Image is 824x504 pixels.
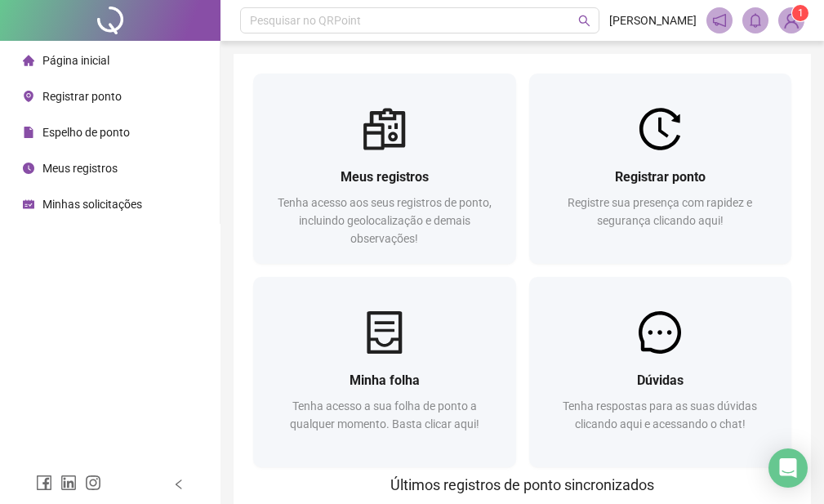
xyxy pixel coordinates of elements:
[23,163,34,174] span: clock-circle
[390,476,654,493] span: Últimos registros de ponto sincronizados
[768,448,808,488] div: Open Intercom Messenger
[42,126,130,139] span: Espelho de ponto
[42,198,142,211] span: Minhas solicitações
[748,13,763,28] span: bell
[290,399,479,430] span: Tenha acesso a sua folha de ponto a qualquer momento. Basta clicar aqui!
[42,162,118,175] span: Meus registros
[42,90,122,103] span: Registrar ponto
[609,11,697,29] span: [PERSON_NAME]
[792,5,808,21] sup: Atualize o seu contato no menu Meus Dados
[568,196,752,227] span: Registre sua presença com rapidez e segurança clicando aqui!
[529,74,792,264] a: Registrar pontoRegistre sua presença com rapidez e segurança clicando aqui!
[529,277,792,467] a: DúvidasTenha respostas para as suas dúvidas clicando aqui e acessando o chat!
[253,277,516,467] a: Minha folhaTenha acesso a sua folha de ponto a qualquer momento. Basta clicar aqui!
[563,399,757,430] span: Tenha respostas para as suas dúvidas clicando aqui e acessando o chat!
[253,74,516,264] a: Meus registrosTenha acesso aos seus registros de ponto, incluindo geolocalização e demais observa...
[23,91,34,102] span: environment
[637,372,684,388] span: Dúvidas
[36,475,52,491] span: facebook
[779,8,804,33] img: 89360
[42,54,109,67] span: Página inicial
[60,475,77,491] span: linkedin
[173,479,185,490] span: left
[23,55,34,66] span: home
[712,13,727,28] span: notification
[798,7,804,19] span: 1
[341,169,429,185] span: Meus registros
[615,169,706,185] span: Registrar ponto
[85,475,101,491] span: instagram
[23,198,34,210] span: schedule
[23,127,34,138] span: file
[278,196,492,245] span: Tenha acesso aos seus registros de ponto, incluindo geolocalização e demais observações!
[578,15,590,27] span: search
[350,372,420,388] span: Minha folha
